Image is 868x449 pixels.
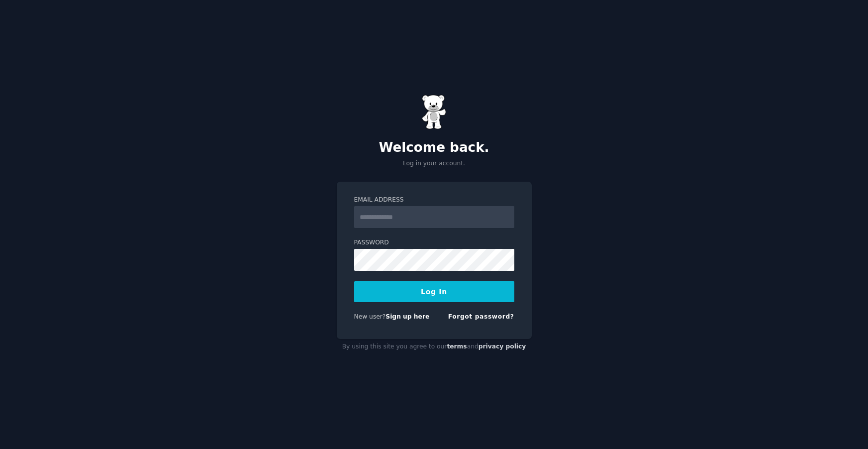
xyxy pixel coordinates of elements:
a: Sign up here [386,313,429,320]
div: By using this site you agree to our and [337,339,532,355]
a: privacy policy [479,343,526,350]
span: New user? [354,313,386,320]
p: Log in your account. [337,159,532,168]
button: Log In [354,281,514,302]
label: Email Address [354,196,514,205]
a: terms [447,343,467,350]
h2: Welcome back. [337,140,532,156]
img: Gummy Bear [422,95,447,129]
a: Forgot password? [448,313,514,320]
label: Password [354,238,514,247]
